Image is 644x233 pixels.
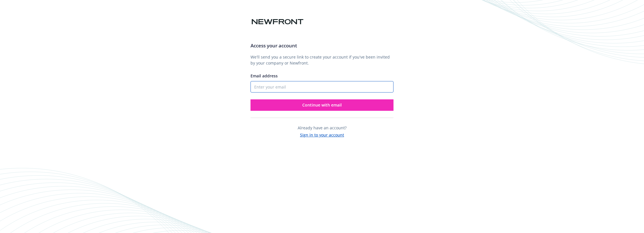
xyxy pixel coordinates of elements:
[251,54,393,66] p: We'll send you a secure link to create your account if you've been invited by your company or New...
[300,131,344,138] button: Sign in to your account
[251,73,278,79] span: Email address
[302,102,342,108] span: Continue with email
[251,99,393,111] button: Continue with email
[251,81,393,93] input: Enter your email
[298,125,347,130] span: Already have an account?
[251,42,393,49] h3: Access your account
[251,17,305,27] img: Newfront logo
